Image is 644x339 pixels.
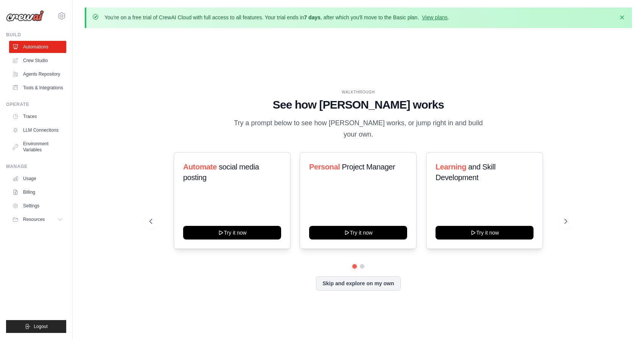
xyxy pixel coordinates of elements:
span: Personal [309,163,340,171]
a: LLM Connections [9,124,66,136]
span: social media posting [183,163,259,182]
a: Agents Repository [9,68,66,80]
span: Learning [436,163,466,171]
a: Tools & Integrations [9,82,66,94]
button: Logout [6,320,66,333]
a: Usage [9,173,66,185]
strong: 7 days [304,14,320,20]
button: Try it now [309,226,407,239]
span: Project Manager [342,163,395,171]
a: Traces [9,110,66,123]
p: You're on a free trial of CrewAI Cloud with full access to all features. Your trial ends in , aft... [104,14,449,21]
a: Automations [9,41,66,53]
a: View plans [422,14,447,20]
div: Manage [6,163,66,169]
div: WALKTHROUGH [149,89,567,95]
div: Build [6,32,66,38]
span: Logout [34,323,48,330]
a: Crew Studio [9,54,66,67]
button: Resources [9,213,66,225]
button: Try it now [183,226,281,239]
img: Logo [6,10,44,22]
h1: See how [PERSON_NAME] works [149,98,567,112]
span: and Skill Development [436,163,495,182]
button: Skip and explore on my own [316,276,400,291]
a: Settings [9,200,66,212]
a: Billing [9,186,66,198]
a: Environment Variables [9,138,66,156]
div: Operate [6,101,66,107]
button: Try it now [436,226,534,239]
p: Try a prompt below to see how [PERSON_NAME] works, or jump right in and build your own. [231,118,485,140]
span: Automate [183,163,217,171]
span: Resources [23,216,45,222]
